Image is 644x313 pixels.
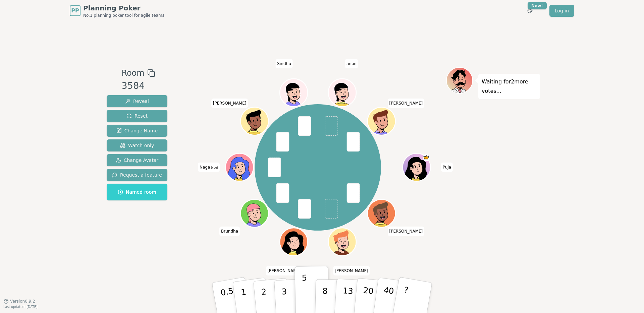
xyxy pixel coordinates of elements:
[107,154,167,166] button: Change Avatar
[83,13,164,18] span: No.1 planning poker tool for agile teams
[345,59,358,68] span: Click to change your name
[83,3,164,13] span: Planning Poker
[116,127,158,134] span: Change Name
[121,79,155,93] div: 3584
[266,266,303,275] span: Click to change your name
[388,99,425,108] span: Click to change your name
[125,98,149,105] span: Reveal
[210,166,218,169] span: (you)
[211,99,248,108] span: Click to change your name
[302,273,308,309] p: 5
[118,189,156,195] span: Named room
[275,59,292,68] span: Click to change your name
[198,163,220,172] span: Click to change your name
[112,172,162,178] span: Request a feature
[441,163,453,172] span: Click to change your name
[107,184,167,200] button: Named room
[121,67,144,79] span: Room
[423,154,430,161] span: Puja is the host
[3,299,35,304] button: Version0.9.2
[549,5,574,17] a: Log in
[120,142,154,149] span: Watch only
[107,110,167,122] button: Reset
[71,7,79,15] span: PP
[528,2,547,9] div: New!
[219,227,240,236] span: Click to change your name
[482,77,537,96] p: Waiting for 2 more votes...
[107,139,167,151] button: Watch only
[107,125,167,137] button: Change Name
[126,113,148,119] span: Reset
[10,299,35,304] span: Version 0.9.2
[524,5,536,17] button: New!
[107,169,167,181] button: Request a feature
[3,305,38,309] span: Last updated: [DATE]
[107,95,167,107] button: Reveal
[116,157,159,164] span: Change Avatar
[333,266,370,275] span: Click to change your name
[226,154,253,180] button: Click to change your avatar
[388,227,425,236] span: Click to change your name
[70,3,164,18] a: PPPlanning PokerNo.1 planning poker tool for agile teams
